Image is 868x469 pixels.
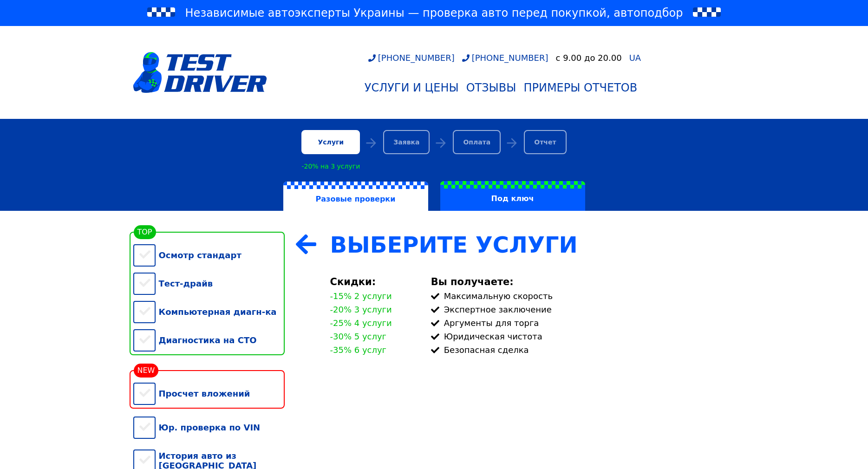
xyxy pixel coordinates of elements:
a: UA [629,54,641,62]
a: Услуги и цены [361,78,463,98]
div: Безопасная сделка [431,345,735,355]
div: -15% 2 услуги [330,291,392,301]
div: Отчет [524,130,566,154]
div: c 9.00 до 20.00 [556,53,622,63]
div: Экспертное заключение [431,305,735,314]
div: -20% на 3 услуги [301,163,360,170]
div: -25% 4 услуги [330,318,392,328]
a: Примеры отчетов [520,78,641,98]
label: Разовые проверки [283,182,428,211]
label: Под ключ [440,181,585,211]
div: Примеры отчетов [523,81,637,94]
div: Услуги [301,130,360,154]
div: -35% 6 услуг [330,345,392,355]
div: Тест-драйв [133,269,285,298]
div: Компьютерная диагн-ка [133,298,285,326]
div: Максимальную скорость [431,291,735,301]
div: Отзывы [466,81,516,94]
a: Под ключ [434,181,591,211]
div: Скидки: [330,276,420,287]
div: Юр. проверка по VIN [133,413,285,442]
div: -20% 3 услуги [330,305,392,314]
div: -30% 5 услуг [330,332,392,341]
div: Оплата [453,130,501,154]
div: Заявка [383,130,430,154]
span: UA [629,53,641,63]
img: logotype [133,52,267,93]
div: Просчет вложений [133,379,285,408]
a: Отзывы [463,78,520,98]
div: Осмотр стандарт [133,241,285,269]
a: [PHONE_NUMBER] [368,53,455,63]
div: Аргументы для торга [431,318,735,328]
div: Юридическая чистота [431,332,735,341]
div: Услуги и цены [365,81,459,94]
div: Вы получаете: [431,276,735,287]
div: Выберите Услуги [330,232,735,258]
div: Диагностика на СТО [133,326,285,354]
span: Независимые автоэксперты Украины — проверка авто перед покупкой, автоподбор [185,6,683,20]
a: [PHONE_NUMBER] [462,53,548,63]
